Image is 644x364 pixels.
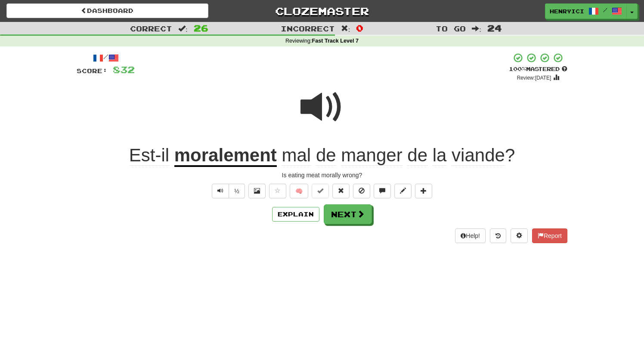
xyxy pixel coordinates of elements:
span: de [316,145,336,166]
button: Discuss sentence (alt+u) [374,184,391,198]
span: Incorrect [281,24,335,33]
span: 26 [194,23,208,33]
button: Favorite sentence (alt+f) [269,184,286,198]
div: / [77,52,135,63]
button: Edit sentence (alt+d) [394,184,412,198]
div: Is eating meat morally wrong? [77,171,567,179]
u: moralement [174,145,277,167]
span: Henryici [550,7,584,15]
span: Est-il [129,145,169,166]
button: Report [532,228,567,243]
button: ½ [229,184,245,198]
span: viande [452,145,505,166]
button: 🧠 [290,184,308,198]
a: Henryici / [545,3,627,19]
button: Play sentence audio (ctl+space) [212,184,229,198]
button: Help! [455,228,486,243]
span: 832 [113,64,135,75]
span: / [603,7,607,13]
span: Correct [130,24,172,33]
span: Score: [77,67,108,74]
span: de [407,145,427,166]
button: Round history (alt+y) [490,228,506,243]
a: Clozemaster [221,3,423,19]
div: Text-to-speech controls [210,184,245,198]
span: : [178,25,188,32]
span: 24 [487,23,502,33]
button: Explain [272,207,319,222]
small: Review: [DATE] [517,75,551,81]
span: 100 % [509,65,526,72]
span: ? [277,145,515,166]
span: 0 [356,23,363,33]
strong: Fast Track Level 7 [312,38,359,44]
span: : [341,25,350,32]
button: Show image (alt+x) [248,184,266,198]
span: mal [282,145,311,166]
button: Reset to 0% Mastered (alt+r) [332,184,350,198]
span: manger [341,145,402,166]
span: la [433,145,447,166]
span: To go [436,24,466,33]
a: Dashboard [6,3,208,18]
button: Next [324,204,372,224]
button: Add to collection (alt+a) [415,184,432,198]
div: Mastered [509,65,567,73]
button: Set this sentence to 100% Mastered (alt+m) [312,184,329,198]
button: Ignore sentence (alt+i) [353,184,370,198]
span: : [472,25,481,32]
